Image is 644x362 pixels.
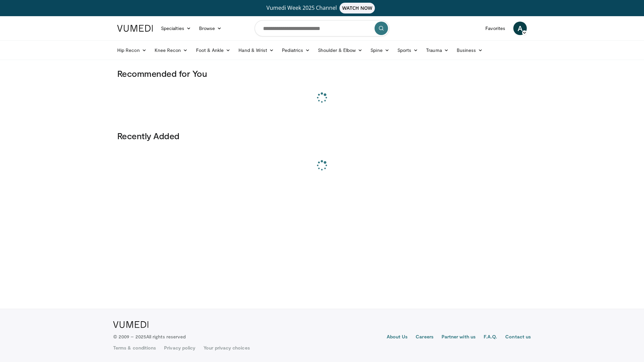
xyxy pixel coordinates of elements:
a: A [513,22,527,35]
a: Trauma [422,43,453,57]
a: About Us [387,333,408,341]
a: Vumedi Week 2025 ChannelWATCH NOW [118,3,526,13]
a: Foot & Ankle [192,43,235,57]
a: Hand & Wrist [234,43,278,57]
span: All rights reserved [146,334,186,339]
input: Search topics, interventions [255,20,389,36]
a: Your privacy choices [203,344,250,351]
a: Pediatrics [278,43,314,57]
a: Browse [195,22,226,35]
h3: Recently Added [117,130,527,141]
a: F.A.Q. [484,333,497,341]
h3: Recommended for You [117,68,527,79]
img: VuMedi Logo [113,321,149,328]
p: © 2009 – 2025 [113,333,186,340]
a: Privacy policy [164,344,195,351]
a: Partner with us [442,333,476,341]
a: Hip Recon [113,43,151,57]
a: Spine [366,43,393,57]
a: Favorites [481,22,509,35]
a: Specialties [157,22,195,35]
a: Careers [416,333,433,341]
a: Knee Recon [151,43,192,57]
img: VuMedi Logo [117,25,153,32]
a: Sports [393,43,422,57]
a: Contact us [505,333,531,341]
a: Business [453,43,487,57]
a: Shoulder & Elbow [314,43,366,57]
a: Terms & conditions [113,344,156,351]
span: WATCH NOW [340,3,375,13]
